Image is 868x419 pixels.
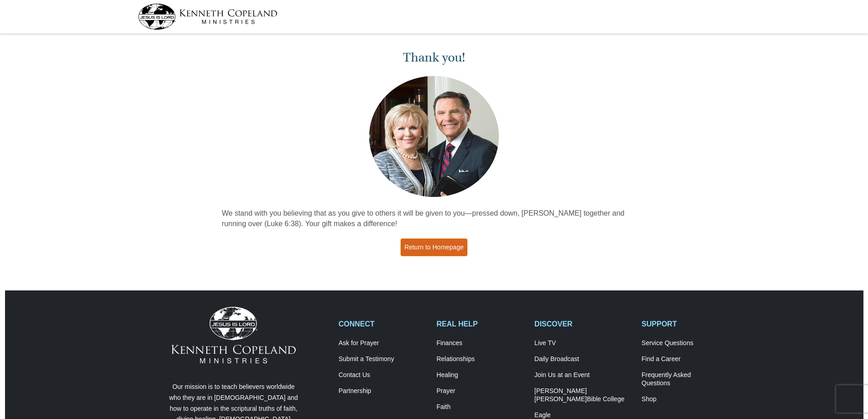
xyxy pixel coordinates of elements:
a: Healing [437,371,525,379]
h2: CONNECT [339,320,427,328]
a: Prayer [437,387,525,395]
a: Live TV [534,339,632,347]
img: Kenneth and Gloria [367,74,501,199]
a: Shop [642,395,730,403]
img: kcm-header-logo.svg [138,4,277,30]
h2: SUPPORT [642,320,730,328]
a: Return to Homepage [401,238,468,256]
a: Service Questions [642,339,730,347]
a: Frequently AskedQuestions [642,371,730,388]
img: Kenneth Copeland Ministries [171,307,296,363]
a: Daily Broadcast [534,355,632,363]
a: Contact Us [339,371,427,379]
a: Relationships [437,355,525,363]
a: [PERSON_NAME] [PERSON_NAME]Bible College [534,387,632,403]
a: Join Us at an Event [534,371,632,379]
p: We stand with you believing that as you give to others it will be given to you—pressed down, [PER... [222,208,647,229]
h2: REAL HELP [437,320,525,328]
a: Submit a Testimony [339,355,427,363]
a: Faith [437,403,525,411]
span: Bible College [587,395,625,403]
a: Finances [437,339,525,347]
a: Partnership [339,387,427,395]
a: Ask for Prayer [339,339,427,347]
h2: DISCOVER [534,320,632,328]
a: Find a Career [642,355,730,363]
h1: Thank you! [222,50,647,65]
